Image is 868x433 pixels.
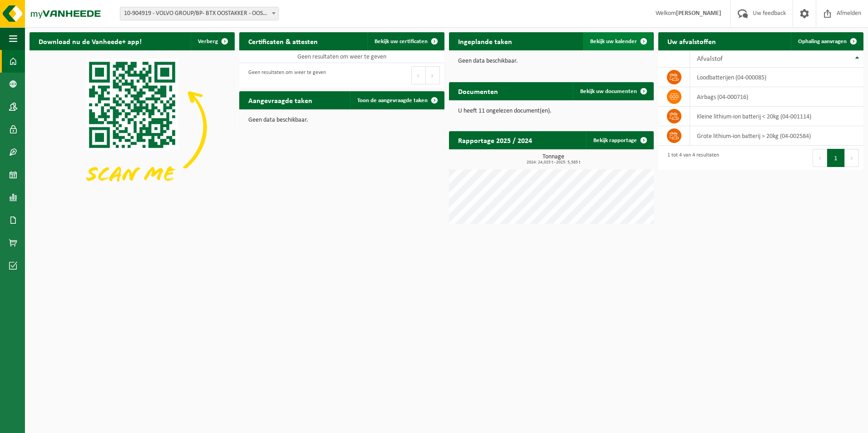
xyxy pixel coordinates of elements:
td: grote lithium-ion batterij > 20kg (04-002584) [690,126,863,146]
h2: Documenten [449,82,507,100]
h2: Aangevraagde taken [239,91,321,109]
span: Bekijk uw documenten [580,89,637,94]
span: Toon de aangevraagde taken [357,98,428,103]
h2: Download nu de Vanheede+ app! [30,32,151,50]
h2: Certificaten & attesten [239,32,327,50]
button: Previous [813,149,827,167]
td: Geen resultaten om weer te geven [239,50,444,63]
a: Bekijk uw kalender [583,32,653,50]
td: airbags (04-000716) [690,87,863,107]
h3: Tonnage [454,154,654,165]
p: U heeft 11 ongelezen document(en). [458,108,645,114]
a: Bekijk uw documenten [573,82,653,100]
span: Bekijk uw certificaten [375,39,428,44]
h2: Ingeplande taken [449,32,521,50]
button: Previous [411,66,426,84]
div: 1 tot 4 van 4 resultaten [663,148,719,168]
span: Afvalstof [697,55,723,63]
span: 2024: 24,025 t - 2025: 5,585 t [454,160,654,165]
button: Next [426,66,440,84]
button: Next [845,149,859,167]
button: Verberg [191,32,234,50]
p: Geen data beschikbaar. [458,58,645,64]
strong: [PERSON_NAME] [676,10,721,17]
span: Bekijk uw kalender [590,39,637,44]
a: Bekijk rapportage [586,131,653,149]
td: kleine lithium-ion batterij < 20kg (04-001114) [690,107,863,126]
td: loodbatterijen (04-000085) [690,68,863,87]
h2: Uw afvalstoffen [658,32,725,50]
img: Download de VHEPlus App [30,50,235,204]
a: Bekijk uw certificaten [367,32,444,50]
a: Toon de aangevraagde taken [350,91,444,109]
a: Ophaling aanvragen [791,32,863,50]
span: 10-904919 - VOLVO GROUP/BP- BTX OOSTAKKER - OOSTAKKER [120,7,279,20]
button: 1 [827,149,845,167]
span: Ophaling aanvragen [798,39,847,44]
span: Verberg [198,39,218,44]
div: Geen resultaten om weer te geven [244,65,326,85]
span: 10-904919 - VOLVO GROUP/BP- BTX OOSTAKKER - OOSTAKKER [120,7,278,20]
p: Geen data beschikbaar. [248,117,435,123]
h2: Rapportage 2025 / 2024 [449,131,541,149]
